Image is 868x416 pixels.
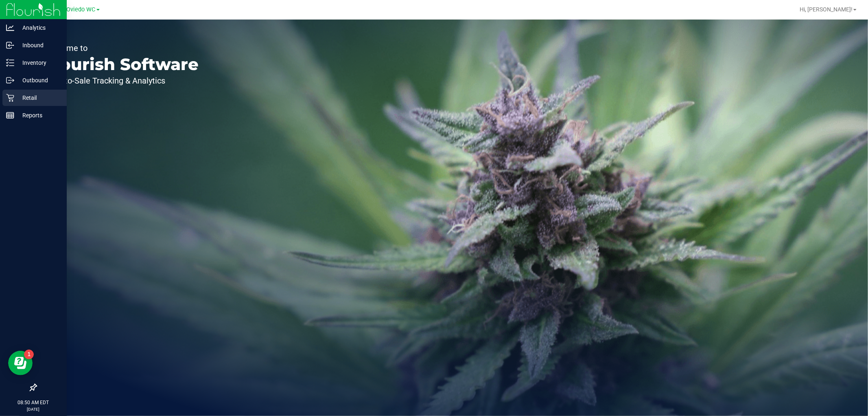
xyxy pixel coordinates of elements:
[14,75,63,85] p: Outbound
[4,399,63,406] p: 08:50 AM EDT
[24,350,34,359] iframe: Resource center unread badge
[44,77,199,85] p: Seed-to-Sale Tracking & Analytics
[14,23,63,33] p: Analytics
[14,40,63,50] p: Inbound
[67,6,96,13] span: Oviedo WC
[14,93,63,103] p: Retail
[8,351,33,375] iframe: Resource center
[44,56,199,73] p: Flourish Software
[14,58,63,68] p: Inventory
[44,44,199,52] p: Welcome to
[6,41,14,49] inline-svg: Inbound
[800,6,853,13] span: Hi, [PERSON_NAME]!
[6,24,14,32] inline-svg: Analytics
[14,110,63,120] p: Reports
[6,76,14,84] inline-svg: Outbound
[6,59,14,67] inline-svg: Inventory
[4,406,63,412] p: [DATE]
[6,94,14,102] inline-svg: Retail
[6,111,14,119] inline-svg: Reports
